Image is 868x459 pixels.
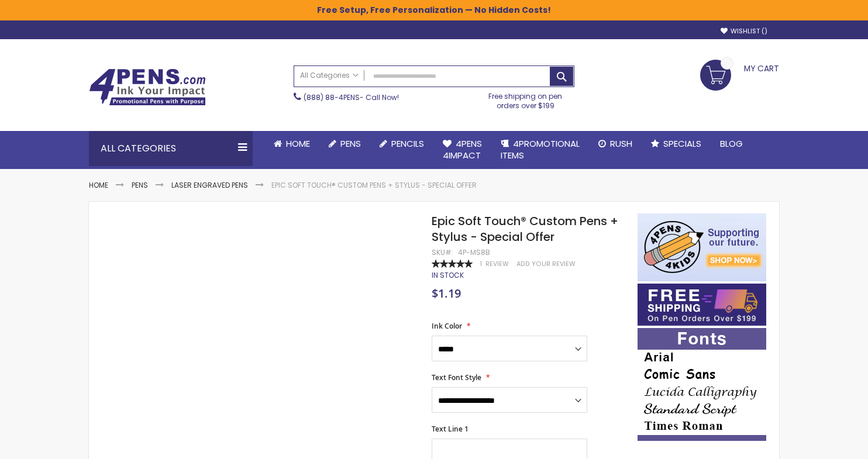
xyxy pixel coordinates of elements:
li: Epic Soft Touch® Custom Pens + Stylus - Special Offer [271,181,477,190]
span: Specials [663,137,701,150]
a: Wishlist [721,27,767,36]
a: Pens [319,131,370,157]
a: Rush [589,131,642,157]
div: All Categories [89,131,253,166]
span: Pencils [391,137,424,150]
a: Home [89,180,108,190]
a: 1 Review [480,260,511,268]
a: Pens [132,180,148,190]
img: Free shipping on orders over $199 [638,284,766,326]
span: Blog [720,137,743,150]
span: Review [485,260,509,268]
strong: SKU [432,247,453,257]
div: 100% [432,260,473,268]
a: Home [264,131,319,157]
div: 4P-MS8b [458,248,490,257]
a: (888) 88-4PENS [304,92,360,102]
span: 4Pens 4impact [443,137,482,161]
span: 4PROMOTIONAL ITEMS [501,137,580,161]
a: Specials [642,131,711,157]
a: Add Your Review [516,260,576,268]
a: 4PROMOTIONALITEMS [491,131,589,169]
span: Ink Color [432,321,462,331]
span: $1.19 [432,285,461,301]
span: Rush [610,137,632,150]
img: font-personalization-examples [638,328,766,441]
span: Text Font Style [432,372,481,382]
span: In stock [432,270,464,280]
span: Pens [340,137,361,150]
img: 4pens 4 kids [638,213,766,281]
span: - Call Now! [304,92,399,102]
span: Text Line 1 [432,424,469,434]
a: 4Pens4impact [433,131,491,169]
div: Availability [432,271,464,280]
a: Blog [711,131,752,157]
a: Pencils [370,131,433,157]
span: All Categories [300,71,359,80]
span: 1 [480,260,482,268]
div: Free shipping on pen orders over $199 [477,87,575,111]
span: Home [286,137,310,150]
span: Epic Soft Touch® Custom Pens + Stylus - Special Offer [432,213,618,245]
img: 4Pens Custom Pens and Promotional Products [89,68,206,106]
a: All Categories [294,66,364,85]
a: Laser Engraved Pens [171,180,248,190]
